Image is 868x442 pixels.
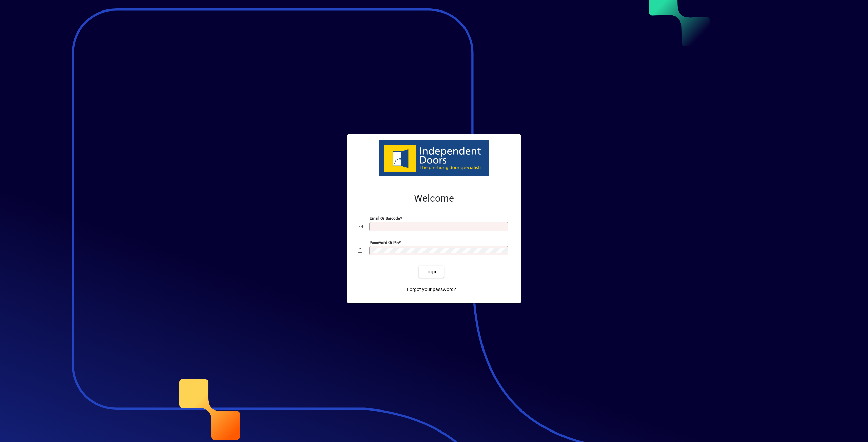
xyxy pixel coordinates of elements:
span: Forgot your password? [407,286,456,293]
button: Login [419,266,443,278]
h2: Welcome [358,193,510,204]
mat-label: Email or Barcode [370,216,400,221]
a: Forgot your password? [404,283,459,295]
span: Login [424,268,438,275]
mat-label: Password or Pin [370,240,399,245]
